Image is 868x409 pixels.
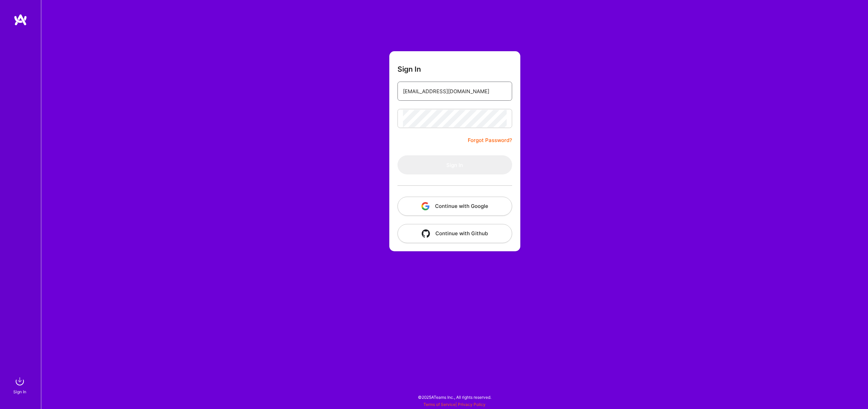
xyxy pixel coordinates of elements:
h3: Sign In [397,65,421,73]
a: Privacy Policy [458,402,486,407]
img: icon [422,229,430,238]
div: Sign In [13,388,26,395]
button: Continue with Google [397,197,512,216]
input: Email... [403,83,507,100]
div: © 2025 ATeams Inc., All rights reserved. [41,389,868,406]
img: logo [14,14,27,26]
button: Continue with Github [397,224,512,243]
img: sign in [13,375,27,388]
img: icon [421,202,430,210]
span: | [423,402,486,407]
button: Sign In [397,155,512,174]
a: sign inSign In [14,375,27,395]
a: Forgot Password? [468,136,512,144]
a: Terms of Service [423,402,455,407]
